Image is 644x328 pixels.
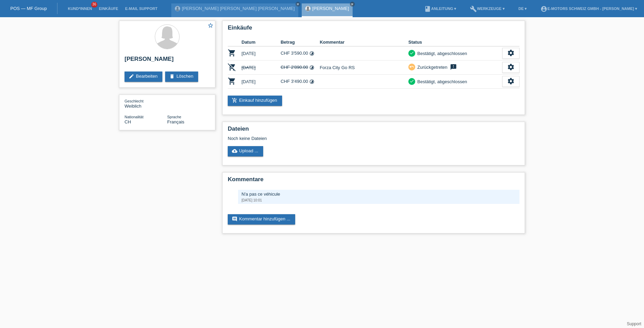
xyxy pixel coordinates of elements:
[515,7,530,11] a: DE ▾
[415,64,447,71] div: Zurückgetreten
[312,6,349,11] a: [PERSON_NAME]
[424,6,431,12] i: book
[309,51,314,56] i: 24 Raten
[320,61,408,75] td: Forza City Go RS
[228,146,263,156] a: cloud_uploadUpload ...
[122,7,161,11] a: E-Mail Support
[169,74,175,79] i: delete
[228,49,236,57] i: POSP00024407
[320,38,408,46] th: Kommentar
[507,49,515,57] i: settings
[125,72,162,82] a: editBearbeiten
[228,96,282,106] a: add_shopping_cartEinkauf hinzufügen
[408,38,502,46] th: Status
[281,38,320,46] th: Betrag
[409,64,414,69] i: undo
[281,46,320,61] td: CHF 3'590.00
[309,65,314,70] i: 24 Raten
[281,75,320,89] td: CHF 3'490.00
[228,176,519,186] h2: Kommentare
[409,51,414,55] i: check
[296,2,300,7] a: close
[281,61,320,75] td: CHF 2'890.00
[409,79,414,84] i: check
[125,115,143,119] span: Nationalität
[167,119,184,124] span: Français
[537,7,641,11] a: account_circleE-Motors Schweiz GmbH - [PERSON_NAME] ▾
[182,6,295,11] a: [PERSON_NAME] [PERSON_NAME] [PERSON_NAME]
[165,72,198,82] a: deleteLöschen
[232,216,237,222] i: comment
[415,50,467,57] div: Bestätigt, abgeschlossen
[228,214,295,225] a: commentKommentar hinzufügen ...
[10,6,47,11] a: POS — MF Group
[449,64,458,70] i: feedback
[207,22,214,29] i: star_border
[241,46,281,61] td: [DATE]
[228,24,519,35] h2: Einkäufe
[351,2,354,6] i: close
[125,119,131,124] span: Schweiz
[241,198,516,202] div: [DATE] 10:01
[421,7,460,11] a: bookAnleitung ▾
[309,79,314,84] i: 24 Raten
[129,74,134,79] i: edit
[232,98,237,103] i: add_shopping_cart
[627,321,641,326] a: Support
[64,7,95,11] a: Kund*innen
[125,98,167,109] div: Weiblich
[207,22,214,30] a: star_border
[296,2,300,6] i: close
[350,2,355,7] a: close
[540,6,547,12] i: account_circle
[507,63,515,71] i: settings
[125,56,210,66] h2: [PERSON_NAME]
[241,75,281,89] td: [DATE]
[125,99,143,103] span: Geschlecht
[228,136,438,141] div: Noch keine Dateien
[241,38,281,46] th: Datum
[232,148,237,154] i: cloud_upload
[95,7,121,11] a: Einkäufe
[415,78,467,85] div: Bestätigt, abgeschlossen
[507,77,515,85] i: settings
[241,192,516,197] div: N'a pas ce véhicule
[228,63,236,71] i: POSP00024551
[91,2,97,8] span: 36
[228,125,519,136] h2: Dateien
[228,77,236,85] i: POSP00024777
[167,115,181,119] span: Sprache
[470,6,477,12] i: build
[241,61,281,75] td: [DATE]
[466,7,508,11] a: buildWerkzeuge ▾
